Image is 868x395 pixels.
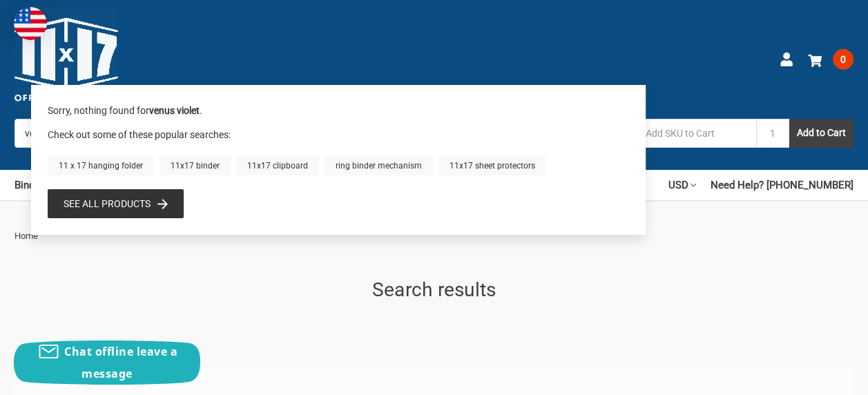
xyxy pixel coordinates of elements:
a: See all products [64,196,168,211]
div: Instant Search Results [31,85,646,235]
a: 11x17 sheet protectors [438,156,546,175]
a: 11x17 binder [160,156,231,175]
button: Chat offline leave a message [14,340,200,385]
img: 11x17.com [15,8,118,111]
a: 11 x 17 hanging folder [48,156,154,175]
div: Check out some of these popular searches: [48,128,629,175]
button: Add to Cart [789,119,853,148]
a: USD [668,170,696,200]
a: 0 [808,41,853,77]
span: Home [15,231,38,241]
a: Need Help? [PHONE_NUMBER] [711,170,853,200]
div: Sorry, nothing found for . [48,104,629,128]
h1: Search results [15,276,853,305]
span: 0 [833,49,853,70]
a: 11x17 clipboard [236,156,319,175]
b: venus violet [149,105,200,116]
a: Binders [15,170,61,200]
img: duty and tax information for United States [14,7,47,40]
input: Add SKU to Cart [637,119,756,148]
span: Chat offline leave a message [64,344,177,381]
a: ring binder mechanism [325,156,433,175]
input: Search by keyword, brand or SKU [15,119,360,148]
